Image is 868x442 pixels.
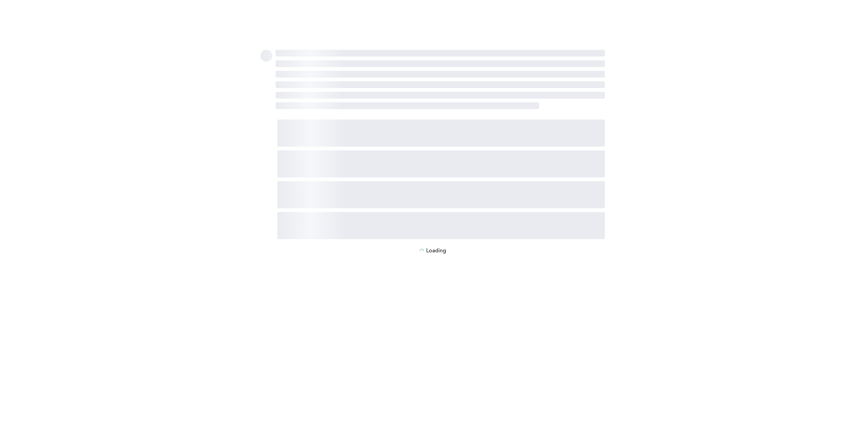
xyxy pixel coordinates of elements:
[276,92,605,99] span: ‌
[276,60,605,67] span: ‌
[277,150,605,177] span: ‌
[276,50,605,57] span: ‌
[277,212,605,239] span: ‌
[277,181,605,208] span: ‌
[426,248,446,254] p: Loading
[276,81,605,88] span: ‌
[276,102,539,109] span: ‌
[277,120,605,147] span: ‌
[260,50,272,62] span: ‌
[276,71,605,78] span: ‌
